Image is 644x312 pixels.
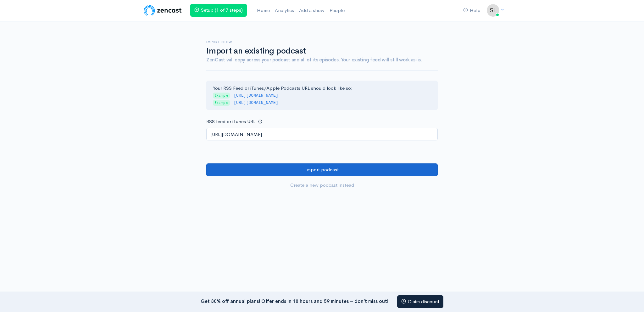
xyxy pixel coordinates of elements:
a: Claim discount [397,295,443,308]
input: http://your-podcast.com/rss [206,128,438,141]
a: Create a new podcast instead [206,179,438,192]
span: Example [213,100,230,106]
a: People [327,4,347,17]
h6: Import show [206,40,438,44]
input: Import podcast [206,163,438,176]
a: Setup (1 of 7 steps) [190,4,247,17]
a: Add a show [297,4,327,17]
code: [URL][DOMAIN_NAME] [234,100,278,105]
h4: ZenCast will copy across your podcast and all of its episodes. Your existing feed will still work... [206,57,438,63]
label: RSS feed or iTunes URL [206,118,255,125]
a: Home [254,4,272,17]
div: Your RSS Feed or iTunes/Apple Podcasts URL should look like so: [206,81,438,110]
a: Analytics [272,4,297,17]
h1: Import an existing podcast [206,47,438,56]
code: [URL][DOMAIN_NAME] [234,93,278,98]
span: Example [213,93,230,99]
a: Help [461,4,483,17]
strong: Get 30% off annual plans! Offer ends in 10 hours and 59 minutes – don’t miss out! [201,298,388,304]
img: ZenCast Logo [143,4,183,17]
img: ... [487,4,499,17]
